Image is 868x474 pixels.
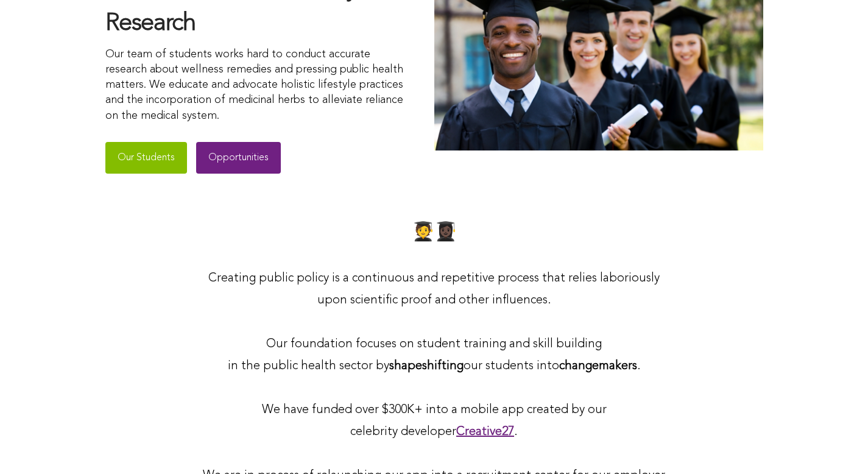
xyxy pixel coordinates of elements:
a: Opportunities [196,142,281,174]
strong: shapeshifting [389,360,464,372]
strong: changemakers [559,360,637,372]
iframe: Chat Widget [807,416,868,474]
a: Creative27 [456,426,514,438]
a: Our Students [105,142,187,174]
p: Our team of students works hard to conduct accurate research about wellness remedies and pressing... [105,47,410,124]
input: SUBSCRIBE [393,48,475,71]
span: 🧑‍🎓👩🏿‍🎓 [412,224,457,242]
